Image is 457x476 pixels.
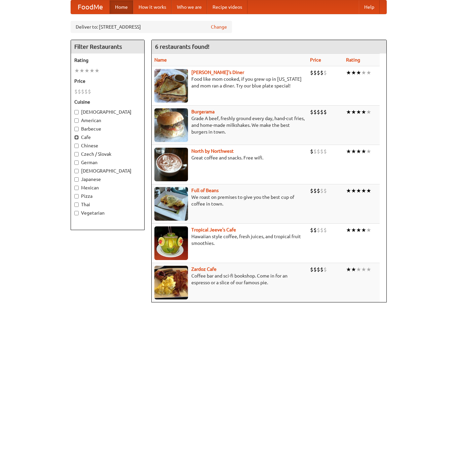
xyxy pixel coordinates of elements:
[320,187,323,194] li: $
[74,144,79,148] input: Chinese
[154,148,188,181] img: north.jpg
[366,226,371,234] li: ★
[320,226,323,234] li: $
[154,76,305,89] p: Food like mom cooked, if you grew up in [US_STATE] and mom ran a diner. Try our blue plate special!
[346,148,351,155] li: ★
[71,0,110,14] a: FoodMe
[74,168,141,174] label: [DEMOGRAPHIC_DATA]
[74,152,79,156] input: Czech / Slovak
[310,69,313,76] li: $
[351,148,356,155] li: ★
[74,127,79,131] input: Barbecue
[351,108,356,116] li: ★
[74,110,79,114] input: [DEMOGRAPHIC_DATA]
[74,57,141,64] h5: Rating
[323,69,327,76] li: $
[317,266,320,273] li: $
[191,188,219,193] b: Full of Beans
[346,266,351,273] li: ★
[191,227,236,232] a: Tropical Jeeve's Cafe
[155,43,210,50] ng-pluralize: 6 restaurants found!
[320,69,323,76] li: $
[74,88,78,95] li: $
[310,108,313,116] li: $
[366,69,371,76] li: ★
[154,226,188,260] img: jeeves.jpg
[74,67,79,74] li: ★
[323,226,327,234] li: $
[74,203,79,207] input: Thai
[88,88,91,95] li: $
[323,108,327,116] li: $
[71,40,144,53] h4: Filter Restaurants
[351,226,356,234] li: ★
[74,211,79,215] input: Vegetarian
[310,57,321,63] a: Price
[94,67,100,74] li: ★
[207,0,247,14] a: Recipe videos
[361,148,366,155] li: ★
[320,148,323,155] li: $
[310,187,313,194] li: $
[366,187,371,194] li: ★
[346,57,360,63] a: Rating
[74,78,141,84] h5: Price
[313,266,317,273] li: $
[74,201,141,208] label: Thai
[351,266,356,273] li: ★
[361,226,366,234] li: ★
[74,134,141,141] label: Cafe
[361,108,366,116] li: ★
[346,226,351,234] li: ★
[191,266,217,272] a: Zardoz Cafe
[89,67,94,74] li: ★
[351,69,356,76] li: ★
[172,0,207,14] a: Who we are
[154,194,305,207] p: We roast on premises to give you the best cup of coffee in town.
[211,24,227,30] a: Change
[154,233,305,247] p: Hawaiian style coffee, fresh juices, and tropical fruit smoothies.
[320,266,323,273] li: $
[74,184,141,191] label: Mexican
[191,109,215,114] b: Burgerama
[133,0,172,14] a: How it works
[313,226,317,234] li: $
[154,266,188,299] img: zardoz.jpg
[313,148,317,155] li: $
[317,226,320,234] li: $
[84,88,88,95] li: $
[366,148,371,155] li: ★
[366,108,371,116] li: ★
[310,148,313,155] li: $
[361,187,366,194] li: ★
[74,142,141,149] label: Chinese
[154,154,305,161] p: Great coffee and snacks. Free wifi.
[317,187,320,194] li: $
[78,88,81,95] li: $
[154,187,188,221] img: beans.jpg
[74,118,79,123] input: American
[359,0,380,14] a: Help
[317,108,320,116] li: $
[317,69,320,76] li: $
[310,266,313,273] li: $
[356,266,361,273] li: ★
[74,186,79,190] input: Mexican
[74,117,141,124] label: American
[74,99,141,105] h5: Cuisine
[74,135,79,140] input: Cafe
[346,187,351,194] li: ★
[361,69,366,76] li: ★
[366,266,371,273] li: ★
[346,69,351,76] li: ★
[74,177,79,182] input: Japanese
[81,88,84,95] li: $
[313,187,317,194] li: $
[191,148,234,154] a: North by Northwest
[74,159,141,166] label: German
[154,115,305,135] p: Grade A beef, freshly ground every day, hand-cut fries, and home-made milkshakes. We make the bes...
[110,0,133,14] a: Home
[154,69,188,103] img: sallys.jpg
